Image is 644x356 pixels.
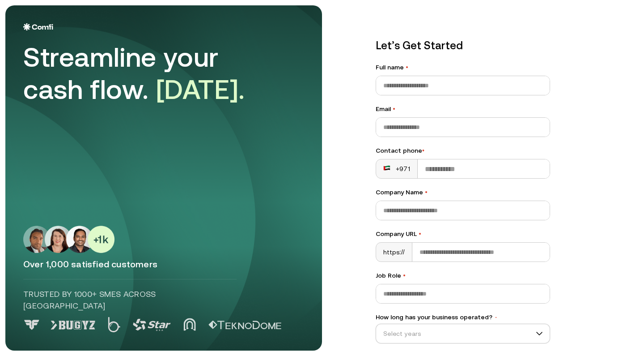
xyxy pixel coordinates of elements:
[376,229,550,239] label: Company URL
[419,230,421,237] span: •
[23,41,274,106] div: Streamline your cash flow.
[376,188,550,197] label: Company Name
[393,105,395,112] span: •
[156,74,245,105] span: [DATE].
[403,272,406,279] span: •
[51,321,95,330] img: Logo 1
[383,164,410,173] div: +971
[376,146,550,155] div: Contact phone
[422,147,424,154] span: •
[376,104,550,114] label: Email
[376,63,550,72] label: Full name
[23,258,304,270] p: Over 1,000 satisfied customers
[376,271,550,280] label: Job Role
[183,318,196,331] img: Logo 4
[23,23,53,30] img: Logo
[133,319,171,331] img: Logo 3
[376,38,550,54] p: Let’s Get Started
[23,320,40,330] img: Logo 0
[108,317,120,332] img: Logo 2
[406,64,408,71] span: •
[376,243,412,262] div: https://
[494,314,498,321] span: •
[425,189,428,196] span: •
[208,321,281,330] img: Logo 5
[23,288,237,312] p: Trusted by 1000+ SMEs across [GEOGRAPHIC_DATA]
[376,313,550,322] label: How long has your business operated?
